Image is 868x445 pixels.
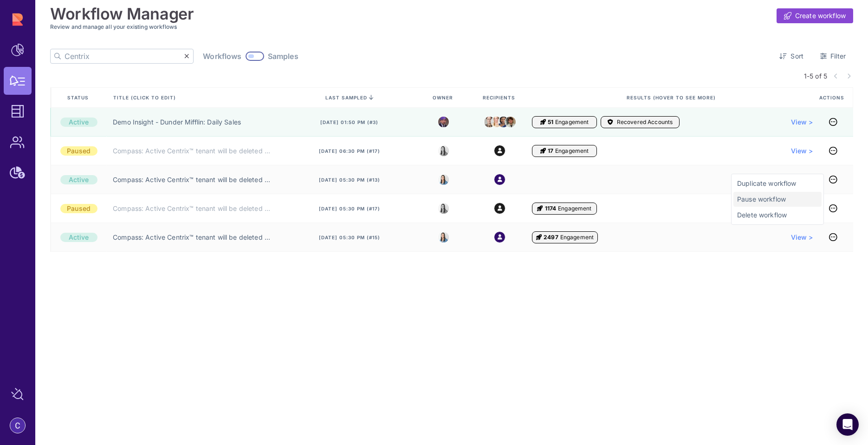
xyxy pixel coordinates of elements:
[319,148,380,154] span: [DATE] 06:30 pm (#17)
[627,94,718,101] span: Results (Hover to see more)
[50,5,194,23] h1: Workflow Manager
[50,23,853,30] h3: Review and manage all your existing workflows
[65,49,184,63] input: Search by title
[617,118,673,126] span: Recovered Accounts
[10,418,25,433] img: account-photo
[67,94,91,101] span: Status
[268,52,298,61] span: Samples
[836,413,859,436] div: Open Intercom Messenger
[791,233,813,242] a: View >
[555,118,589,126] span: Engagement
[608,118,613,126] i: Accounts
[203,52,241,61] span: Workflows
[438,174,449,185] img: 8525803544391_e4bc78f9dfe39fb1ff36_32.jpg
[540,118,546,126] i: Engagement
[483,94,517,101] span: Recipients
[438,117,449,127] img: michael.jpeg
[737,210,818,220] span: Delete workflow
[113,94,178,101] span: Title (click to edit)
[548,118,553,126] span: 51
[320,119,378,125] span: [DATE] 01:50 pm (#3)
[819,94,846,101] span: Actions
[113,118,241,127] a: Demo Insight - Dunder Mifflin: Daily Sales
[560,234,594,241] span: Engagement
[830,52,846,61] span: Filter
[325,95,367,100] span: last sampled
[60,233,97,242] div: Active
[795,11,846,20] span: Create workflow
[540,147,546,155] i: Engagement
[737,179,818,188] span: Duplicate workflow
[498,114,509,129] img: kelly.png
[484,114,495,129] img: dwight.png
[60,118,97,127] div: Active
[536,234,542,241] i: Engagement
[548,147,553,155] span: 17
[113,175,272,184] a: Compass: Active Centrix™ tenant will be deleted (Partner) ❌
[60,175,97,184] div: Active
[558,205,591,212] span: Engagement
[491,114,502,130] img: angela.jpeg
[555,147,589,155] span: Engagement
[319,234,380,241] span: [DATE] 05:30 pm (#15)
[60,204,97,213] div: Paused
[438,203,449,214] img: 8525803544391_e4bc78f9dfe39fb1ff36_32.jpg
[545,205,557,212] span: 1174
[319,205,380,212] span: [DATE] 05:30 pm (#17)
[791,146,813,156] a: View >
[113,204,272,213] a: Compass: Active Centrix™ tenant will be deleted ❌ (SE)
[791,118,813,127] a: View >
[804,71,827,81] span: 1-5 of 5
[537,205,543,212] i: Engagement
[60,146,97,156] div: Paused
[113,146,272,156] a: Compass: Active Centrix™ tenant will be deleted (TCSM) ❌
[438,232,449,242] img: 8525803544391_e4bc78f9dfe39fb1ff36_32.jpg
[113,233,272,242] a: Compass: Active Centrix™ tenant will be deleted (AE) ❌
[433,94,455,101] span: Owner
[737,195,818,204] span: Pause workflow
[505,117,516,127] img: jim.jpeg
[438,145,449,156] img: 8525803544391_e4bc78f9dfe39fb1ff36_32.jpg
[319,177,380,183] span: [DATE] 05:30 pm (#13)
[790,52,803,61] span: Sort
[544,234,558,241] span: 2497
